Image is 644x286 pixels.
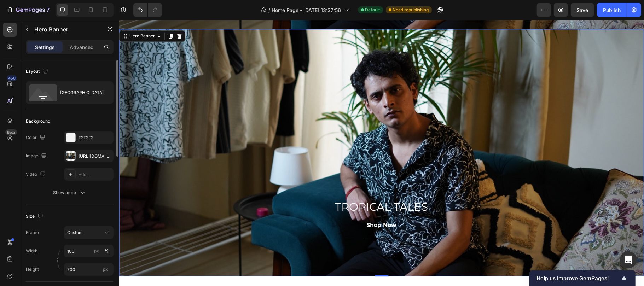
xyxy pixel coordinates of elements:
[620,251,637,268] div: Open Intercom Messenger
[92,247,101,255] button: %
[64,226,114,239] button: Custom
[5,129,17,135] div: Beta
[26,212,45,221] div: Size
[577,7,588,13] span: Save
[536,275,620,282] span: Help us improve GemPages!
[26,67,50,76] div: Layout
[272,6,341,14] span: Home Page - [DATE] 13:37:56
[64,263,114,276] input: px
[9,13,37,19] div: Hero Banner
[46,6,50,14] p: 7
[7,75,17,81] div: 450
[603,6,621,14] div: Publish
[231,197,295,214] a: Shop Now
[103,267,108,272] span: px
[571,3,594,17] button: Save
[365,7,380,13] span: Default
[79,153,112,159] div: [URL][DOMAIN_NAME]
[26,118,50,124] div: Background
[79,135,112,141] div: F3F3F3
[248,201,278,210] p: Shop Now
[393,7,429,13] span: Need republishing
[26,186,114,199] button: Show more
[67,229,83,236] span: Custom
[536,274,628,282] button: Show survey - Help us improve GemPages!
[26,229,39,236] label: Frame
[35,43,55,51] p: Settings
[3,3,53,17] button: 7
[26,170,47,179] div: Video
[94,248,99,254] div: px
[53,189,86,196] div: Show more
[60,84,103,101] div: [GEOGRAPHIC_DATA]
[34,25,94,34] p: Hero Banner
[79,171,112,178] div: Add...
[104,248,109,254] div: %
[102,247,111,255] button: px
[64,245,114,257] input: px%
[26,133,47,142] div: Color
[26,266,39,273] label: Height
[26,151,48,161] div: Image
[133,3,162,17] div: Undo/Redo
[269,6,271,14] span: /
[26,248,37,254] label: Width
[70,43,94,51] p: Advanced
[597,3,627,17] button: Publish
[119,20,644,286] iframe: Design area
